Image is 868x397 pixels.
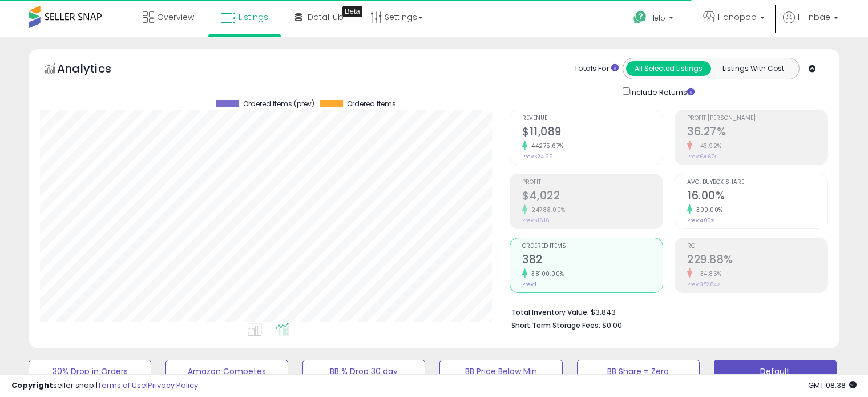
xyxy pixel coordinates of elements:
[527,206,566,214] small: 24788.00%
[98,380,146,391] a: Terms of Use
[633,10,647,25] i: Get Help
[522,115,663,122] span: Revenue
[687,189,827,204] h2: 16.00%
[602,320,622,331] span: $0.00
[798,11,830,23] span: Hi Inbae
[522,179,663,186] span: Profit
[718,11,757,23] span: Hanopop
[624,2,685,37] a: Help
[511,304,819,318] li: $3,843
[650,13,665,23] span: Help
[522,281,536,288] small: Prev: 1
[710,61,796,76] button: Listings With Cost
[511,320,600,330] b: Short Term Storage Fees:
[522,153,553,160] small: Prev: $24.99
[626,61,711,76] button: All Selected Listings
[687,253,827,268] h2: 229.88%
[308,11,344,23] span: DataHub
[57,61,134,79] h5: Analytics
[714,360,837,383] button: Default
[29,360,151,383] button: 30% Drop in Orders
[692,206,723,214] small: 300.00%
[11,380,198,391] div: seller snap | |
[157,11,194,23] span: Overview
[687,115,827,122] span: Profit [PERSON_NAME]
[687,179,827,186] span: Avg. Buybox Share
[527,142,564,150] small: 44275.67%
[243,100,314,108] span: Ordered Items (prev)
[347,100,396,108] span: Ordered Items
[574,63,619,74] div: Totals For
[439,360,562,383] button: BB Price Below Min
[692,270,722,278] small: -34.85%
[239,11,268,23] span: Listings
[342,6,362,17] div: Tooltip anchor
[687,243,827,250] span: ROI
[522,253,663,268] h2: 382
[522,243,663,250] span: Ordered Items
[808,380,857,391] span: 2025-10-9 08:38 GMT
[692,142,722,150] small: -43.92%
[687,281,720,288] small: Prev: 352.84%
[527,270,564,278] small: 38100.00%
[783,11,838,37] a: Hi Inbae
[687,153,717,160] small: Prev: 64.67%
[522,125,663,141] h2: $11,089
[614,85,708,98] div: Include Returns
[522,217,549,224] small: Prev: $16.16
[302,360,425,383] button: BB % Drop 30 day
[522,189,663,204] h2: $4,022
[687,125,827,141] h2: 36.27%
[511,307,589,317] b: Total Inventory Value:
[148,380,198,391] a: Privacy Policy
[687,217,714,224] small: Prev: 4.00%
[577,360,700,383] button: BB Share = Zero
[165,360,288,383] button: Amazon Competes
[11,380,53,391] strong: Copyright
